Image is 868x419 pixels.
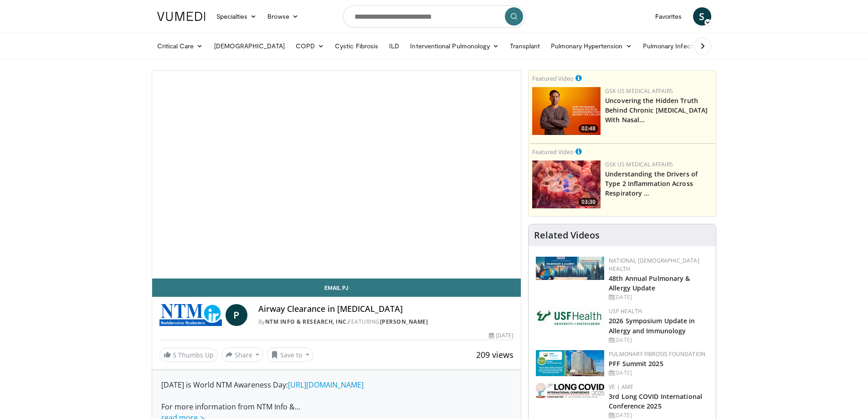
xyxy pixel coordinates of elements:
img: NTM Info & Research, Inc. [159,304,222,326]
a: 3rd Long COVID International Conference 2025 [609,392,702,410]
button: Save to [267,347,313,362]
video-js: Video Player [152,71,521,279]
button: Share [221,347,264,362]
span: 209 views [476,349,514,360]
a: NTM Info & Research, Inc. [265,318,349,326]
a: [PERSON_NAME] [380,318,428,326]
img: b90f5d12-84c1-472e-b843-5cad6c7ef911.jpg.150x105_q85_autocrop_double_scale_upscale_version-0.2.jpg [536,257,604,280]
span: 02:48 [579,124,598,133]
a: VE | AME [609,383,633,391]
small: Featured Video [532,148,574,156]
img: d04c7a51-d4f2-46f9-936f-c139d13e7fbe.png.150x105_q85_crop-smart_upscale.png [532,87,601,135]
a: Specialties [211,7,262,26]
div: [DATE] [609,336,709,344]
a: 03:30 [532,160,601,208]
div: [DATE] [609,293,709,301]
img: 6ba8804a-8538-4002-95e7-a8f8012d4a11.png.150x105_q85_autocrop_double_scale_upscale_version-0.2.jpg [536,307,604,327]
a: Pulmonary Fibrosis Foundation [609,350,705,358]
a: 5 Thumbs Up [159,348,218,362]
a: COPD [290,37,329,55]
a: Uncovering the Hidden Truth Behind Chronic [MEDICAL_DATA] With Nasal… [605,96,708,124]
a: Pulmonary Hypertension [545,37,637,55]
a: [URL][DOMAIN_NAME] [288,380,364,390]
span: 5 [173,351,176,359]
img: c2a2685b-ef94-4fc2-90e1-739654430920.png.150x105_q85_crop-smart_upscale.png [532,160,601,208]
a: Cystic Fibrosis [329,37,384,55]
a: Transplant [504,37,545,55]
a: Understanding the Drivers of Type 2 Inflammation Across Respiratory … [605,170,698,197]
a: ILD [384,37,405,55]
a: [DEMOGRAPHIC_DATA] [209,37,290,55]
div: [DATE] [489,331,514,340]
input: Search topics, interventions [343,5,525,27]
a: Browse [262,7,304,26]
a: GSK US Medical Affairs [605,87,673,95]
a: Favorites [650,7,688,26]
a: 2026 Symposium Update in Allergy and Immunology [609,316,695,335]
a: GSK US Medical Affairs [605,160,673,168]
img: 84d5d865-2f25-481a-859d-520685329e32.png.150x105_q85_autocrop_double_scale_upscale_version-0.2.png [536,350,604,376]
a: Pulmonary Infection [637,37,716,55]
a: PFF Summit 2025 [609,359,663,368]
a: USF Health [609,307,642,315]
h4: Related Videos [534,230,600,241]
a: Critical Care [152,37,209,55]
a: S [693,7,711,26]
div: By FEATURING [258,318,514,326]
a: Interventional Pulmonology [405,37,504,55]
a: National [DEMOGRAPHIC_DATA] Health [609,257,699,273]
span: 03:30 [579,198,598,206]
img: VuMedi Logo [157,12,205,21]
h4: Airway Clearance in [MEDICAL_DATA] [258,304,514,314]
small: Featured Video [532,74,574,83]
a: P [226,304,247,326]
img: a2792a71-925c-4fc2-b8ef-8d1b21aec2f7.png.150x105_q85_autocrop_double_scale_upscale_version-0.2.jpg [536,383,604,398]
a: Email Pj [152,279,521,297]
a: 02:48 [532,87,601,135]
a: 48th Annual Pulmonary & Allergy Update [609,274,690,292]
div: [DATE] [609,369,709,377]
